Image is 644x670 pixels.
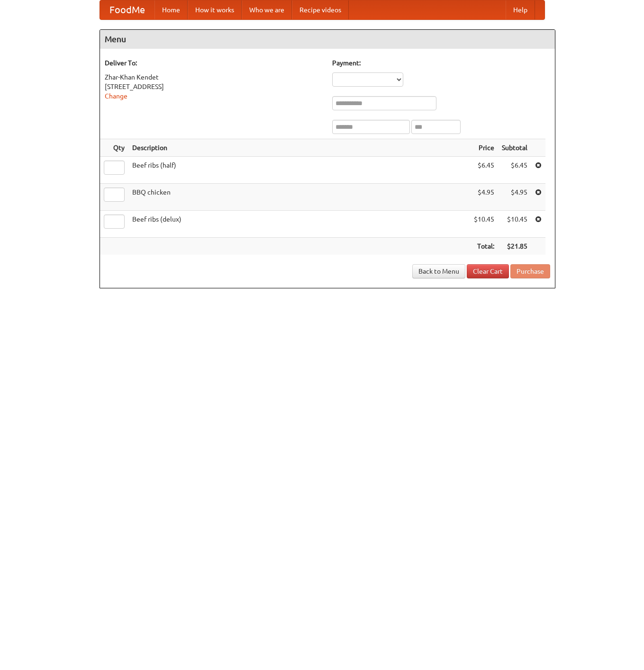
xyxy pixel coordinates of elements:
[470,139,498,157] th: Price
[498,184,531,211] td: $4.95
[100,139,128,157] th: Qty
[470,238,498,255] th: Total:
[510,264,550,278] button: Purchase
[292,0,349,19] a: Recipe videos
[506,0,535,19] a: Help
[128,139,470,157] th: Description
[105,82,323,91] div: [STREET_ADDRESS]
[188,0,242,19] a: How it works
[128,157,470,184] td: Beef ribs (half)
[498,211,531,238] td: $10.45
[100,0,154,19] a: FoodMe
[105,72,323,82] div: Zhar-Khan Kendet
[100,30,555,49] h4: Menu
[498,139,531,157] th: Subtotal
[128,184,470,211] td: BBQ chicken
[128,211,470,238] td: Beef ribs (delux)
[470,184,498,211] td: $4.95
[467,264,509,278] a: Clear Cart
[242,0,292,19] a: Who we are
[332,58,550,68] h5: Payment:
[498,238,531,255] th: $21.85
[105,92,127,100] a: Change
[154,0,188,19] a: Home
[105,58,323,68] h5: Deliver To:
[498,157,531,184] td: $6.45
[412,264,465,278] a: Back to Menu
[470,211,498,238] td: $10.45
[470,157,498,184] td: $6.45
